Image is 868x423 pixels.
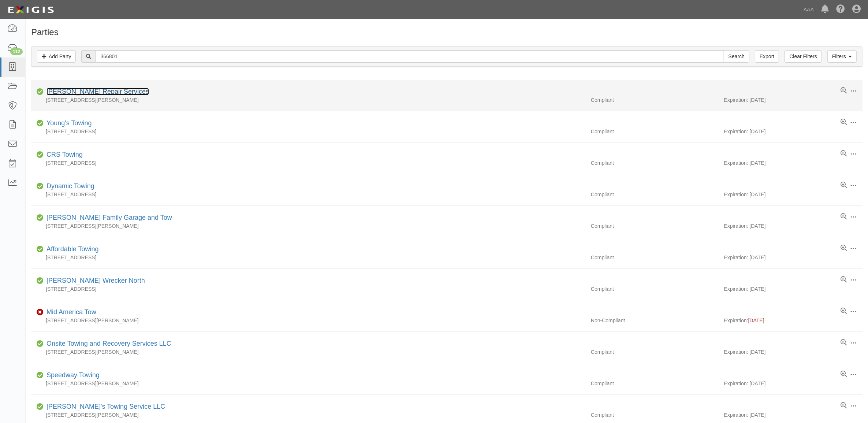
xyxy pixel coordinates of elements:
a: [PERSON_NAME]'s Towing Service LLC [46,403,165,410]
div: Compliant [585,159,724,167]
a: Onsite Towing and Recovery Services LLC [46,340,171,347]
i: Compliant [37,121,44,126]
div: Compliant [585,222,724,230]
div: Onsite Towing and Recovery Services LLC [44,339,171,349]
div: [STREET_ADDRESS][PERSON_NAME] [31,380,585,387]
div: Speedway Towing [44,371,100,380]
i: Compliant [37,184,44,189]
div: [STREET_ADDRESS][PERSON_NAME] [31,348,585,356]
div: Compliant [585,285,724,293]
div: [STREET_ADDRESS][PERSON_NAME] [31,96,585,104]
div: Expiration: [DATE] [724,254,863,261]
a: Filters [827,50,857,63]
div: CRS Towing [44,150,83,160]
div: [STREET_ADDRESS][PERSON_NAME] [31,411,585,419]
a: Mid America Tow [46,308,96,316]
div: Expiration: [DATE] [724,222,863,230]
div: Expiration: [DATE] [724,159,863,167]
a: Clear Filters [785,50,822,63]
div: Compliant [585,96,724,104]
i: Non-Compliant [37,310,44,315]
a: Dynamic Towing [46,182,94,190]
i: Compliant [37,404,44,409]
a: [PERSON_NAME] Repair Services [46,88,149,95]
div: Expiration: [DATE] [724,285,863,293]
div: [STREET_ADDRESS] [31,285,585,293]
div: Expiration: [DATE] [724,380,863,387]
i: Compliant [37,247,44,252]
div: 112 [10,48,23,55]
div: [STREET_ADDRESS] [31,159,585,167]
i: Compliant [37,152,44,157]
div: [STREET_ADDRESS] [31,128,585,135]
div: Compliant [585,380,724,387]
a: Speedway Towing [46,371,100,379]
i: Compliant [37,278,44,283]
input: Search [96,50,724,63]
a: View results summary [841,371,847,378]
a: Young's Towing [46,119,92,127]
img: logo-5460c22ac91f19d4615b14bd174203de0afe785f0fc80cf4dbbc73dc1793850b.png [5,3,56,16]
a: AAA [800,2,817,17]
a: View results summary [841,402,847,409]
div: Expiration: [DATE] [724,96,863,104]
a: Add Party [37,50,76,63]
div: Non-Compliant [585,317,724,324]
i: Compliant [37,341,44,346]
div: Affordable Towing [44,245,98,254]
div: Expiration: [DATE] [724,411,863,419]
a: View results summary [841,339,847,346]
div: Expiration: [724,317,863,324]
i: Help Center - Complianz [836,5,845,14]
a: [PERSON_NAME] Wrecker North [46,277,145,284]
a: [PERSON_NAME] Family Garage and Tow [46,214,172,221]
a: View results summary [841,308,847,315]
i: Compliant [37,373,44,378]
div: Young's Towing [44,119,92,128]
div: Expiration: [DATE] [724,191,863,198]
i: Compliant [37,89,44,94]
a: Export [755,50,779,63]
div: Dynamic Towing [44,182,94,191]
div: Compliant [585,348,724,356]
a: View results summary [841,245,847,252]
a: View results summary [841,213,847,220]
a: View results summary [841,150,847,157]
span: [DATE] [748,318,764,323]
a: Affordable Towing [46,245,98,253]
div: Clinton Wrecker North [44,276,145,286]
div: [STREET_ADDRESS] [31,254,585,261]
div: [STREET_ADDRESS][PERSON_NAME] [31,317,585,324]
div: Lewis Family Garage and Tow [44,213,172,223]
div: Expiration: [DATE] [724,128,863,135]
a: View results summary [841,182,847,189]
div: Expiration: [DATE] [724,348,863,356]
div: Compliant [585,128,724,135]
div: [STREET_ADDRESS] [31,191,585,198]
div: Fusco Repair Services [44,87,149,97]
div: Ray's Towing Service LLC [44,402,165,412]
a: View results summary [841,119,847,126]
h1: Parties [31,27,863,37]
div: Mid America Tow [44,308,96,317]
a: CRS Towing [46,151,83,158]
a: View results summary [841,276,847,283]
div: Compliant [585,191,724,198]
div: Compliant [585,411,724,419]
i: Compliant [37,215,44,220]
input: Search [724,50,749,63]
div: Compliant [585,254,724,261]
a: View results summary [841,87,847,94]
div: [STREET_ADDRESS][PERSON_NAME] [31,222,585,230]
